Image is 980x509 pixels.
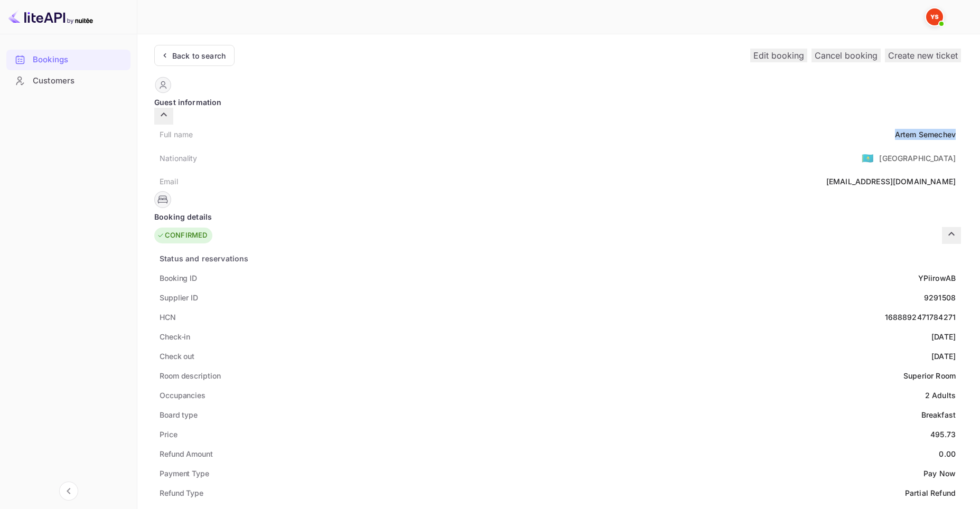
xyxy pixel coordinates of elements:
div: [DATE] [931,331,956,342]
div: 1688892471784271 [885,312,956,323]
ya-tr-span: Cancel booking [815,50,878,61]
ya-tr-span: Breakfast [921,410,956,419]
ya-tr-span: Create new ticket [888,50,958,61]
a: Customers [6,71,130,90]
a: Bookings [6,50,130,69]
ya-tr-span: Booking ID [160,274,197,282]
div: 0.00 [939,448,956,459]
ya-tr-span: [GEOGRAPHIC_DATA] [879,154,956,163]
ya-tr-span: Partial Refund [905,488,956,497]
div: [DATE] [931,351,956,362]
ya-tr-span: Refund Type [160,488,203,497]
ya-tr-span: Room description [160,371,220,380]
button: Create new ticket [885,49,961,62]
ya-tr-span: Refund Amount [160,449,213,458]
div: Customers [6,71,130,91]
ya-tr-span: Booking details [154,211,212,222]
div: 9291508 [924,292,956,303]
ya-tr-span: 2 Adults [925,391,956,400]
div: Bookings [6,50,130,70]
ya-tr-span: Full name [160,130,193,139]
ya-tr-span: Supplier ID [160,293,198,302]
ya-tr-span: Back to search [172,51,226,60]
ya-tr-span: Check out [160,352,194,361]
button: Edit booking [750,49,807,62]
ya-tr-span: YPiirowAB [918,274,956,282]
ya-tr-span: HCN [160,313,176,322]
ya-tr-span: Email [160,177,178,186]
ya-tr-span: Guest information [154,97,222,108]
div: 495.73 [930,429,956,440]
span: United States [862,148,874,167]
img: LiteAPI logo [8,8,93,25]
ya-tr-span: Pay Now [923,469,956,478]
ya-tr-span: Board type [160,410,198,419]
button: Cancel booking [811,49,881,62]
ya-tr-span: Price [160,430,178,439]
ya-tr-span: Nationality [160,154,198,163]
ya-tr-span: Edit booking [753,50,804,61]
ya-tr-span: [EMAIL_ADDRESS][DOMAIN_NAME] [826,177,956,186]
ya-tr-span: Occupancies [160,391,206,400]
ya-tr-span: Customers [33,75,74,87]
ya-tr-span: 🇰🇿 [862,152,874,164]
ya-tr-span: Payment Type [160,469,209,478]
ya-tr-span: Check-in [160,332,190,341]
ya-tr-span: Bookings [33,54,68,66]
img: Yandex Support [926,8,943,25]
ya-tr-span: Status and reservations [160,254,248,263]
button: Collapse navigation [59,482,78,501]
ya-tr-span: Semechev [919,130,956,139]
ya-tr-span: Superior Room [903,371,956,380]
ya-tr-span: Artem [895,130,917,139]
ya-tr-span: CONFIRMED [165,230,207,241]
